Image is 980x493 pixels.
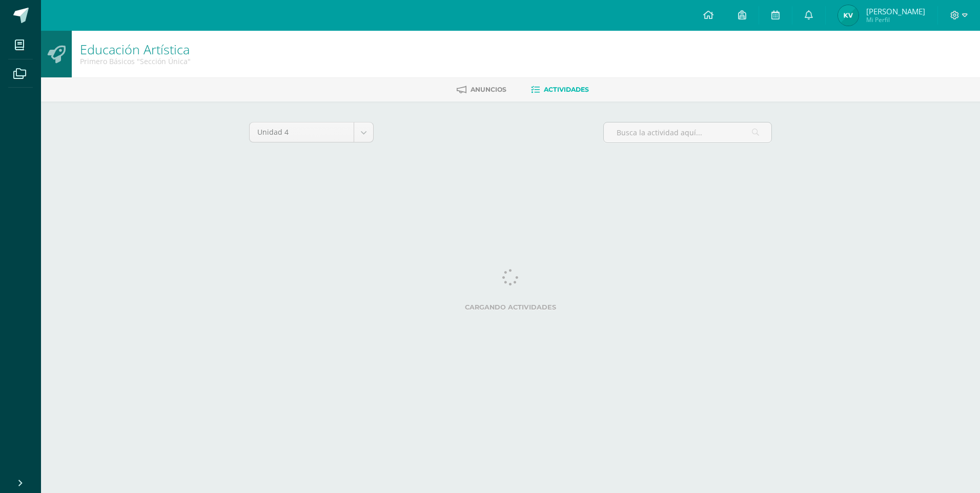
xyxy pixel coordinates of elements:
label: Cargando actividades [249,303,772,311]
a: Educación Artística [80,40,190,58]
span: [PERSON_NAME] [866,6,925,16]
span: Anuncios [471,86,506,93]
span: Actividades [544,86,589,93]
span: Unidad 4 [257,122,346,142]
span: Mi Perfil [866,15,925,24]
a: Unidad 4 [250,122,373,142]
h1: Educación Artística [80,42,191,56]
input: Busca la actividad aquí... [604,122,771,142]
div: Primero Básicos 'Sección Única' [80,56,191,66]
img: 7e37753f95f6ff295dda58829c7c65ec.png [838,5,859,26]
a: Anuncios [457,81,506,98]
a: Actividades [531,81,589,98]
